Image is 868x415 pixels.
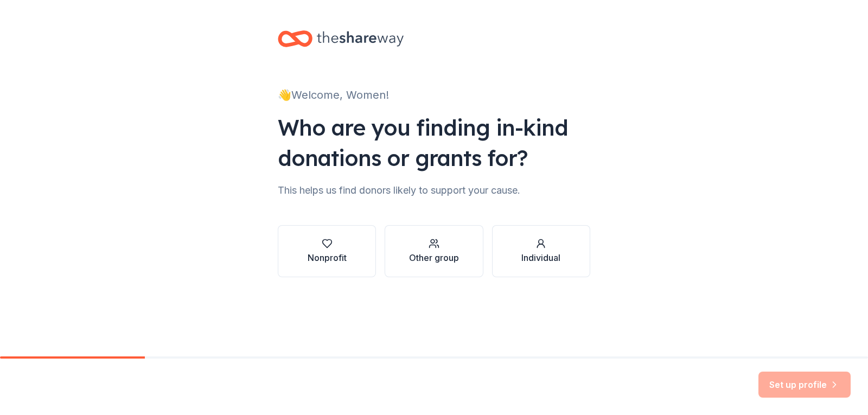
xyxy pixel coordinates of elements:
div: 👋 Welcome, Women! [278,86,590,104]
button: Other group [385,225,483,277]
button: Nonprofit [278,225,376,277]
div: Other group [409,251,459,264]
div: Who are you finding in-kind donations or grants for? [278,112,590,173]
div: Nonprofit [308,251,347,264]
button: Individual [492,225,590,277]
div: Individual [521,251,560,264]
div: This helps us find donors likely to support your cause. [278,182,590,199]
